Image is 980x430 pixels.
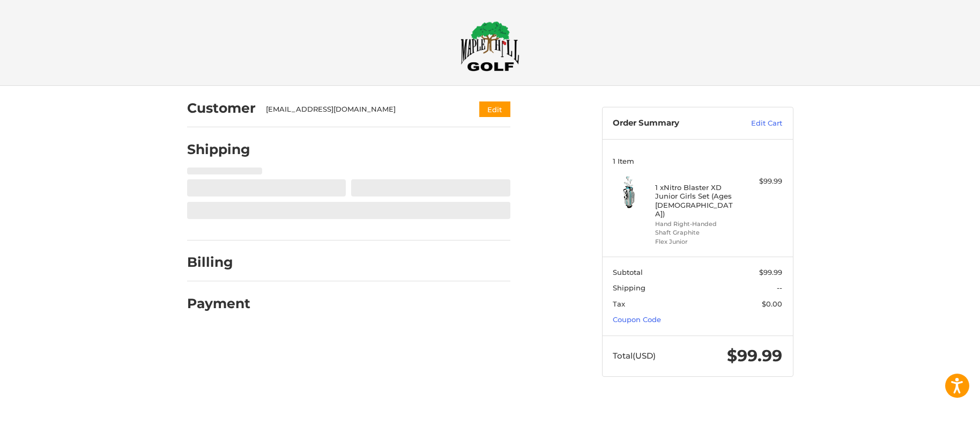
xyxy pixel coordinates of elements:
li: Hand Right-Handed [655,220,737,229]
button: Edit [479,101,510,117]
span: Subtotal [613,268,643,276]
div: [EMAIL_ADDRESS][DOMAIN_NAME] [266,104,458,115]
span: Total (USD) [613,351,656,361]
span: Shipping [613,283,645,292]
h2: Customer [187,100,256,116]
span: -- [777,283,782,292]
h2: Billing [187,254,250,271]
li: Flex Junior [655,237,737,246]
h3: 1 Item [613,157,782,165]
h2: Shipping [187,141,250,158]
span: $0.00 [762,300,782,308]
h3: Order Summary [613,118,728,129]
li: Shaft Graphite [655,228,737,237]
span: $99.99 [727,346,782,366]
span: Tax [613,300,625,308]
div: $99.99 [740,176,782,187]
a: Coupon Code [613,315,661,324]
h4: 1 x Nitro Blaster XD Junior Girls Set (Ages [DEMOGRAPHIC_DATA]) [655,183,737,218]
span: $99.99 [759,268,782,276]
h2: Payment [187,295,250,312]
a: Edit Cart [728,118,782,129]
img: Maple Hill Golf [461,21,519,71]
